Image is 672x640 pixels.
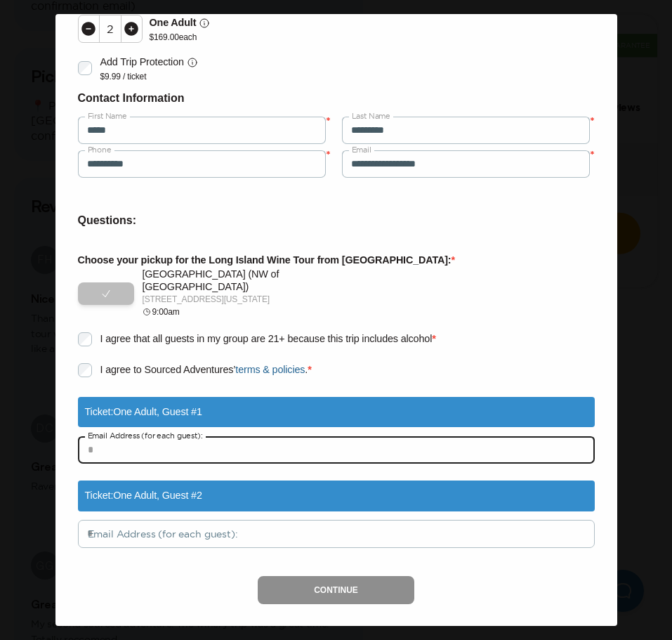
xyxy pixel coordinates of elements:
p: Choose your pickup for the Long Island Wine Tour from [GEOGRAPHIC_DATA]: [78,252,595,268]
p: [GEOGRAPHIC_DATA] (NW of [GEOGRAPHIC_DATA]) [143,268,322,293]
a: terms & policies [235,364,305,375]
h6: Contact Information [78,89,595,107]
span: I agree that all guests in my group are 21+ because this trip includes alcohol [100,333,433,344]
p: Ticket: One Adult , Guest # 1 [85,404,202,420]
p: Add Trip Protection [100,54,184,70]
p: One Adult [150,15,197,31]
p: $ 169.00 each [150,32,211,43]
p: [STREET_ADDRESS][US_STATE] [143,293,322,306]
span: I agree to Sourced Adventures’ . [100,364,308,375]
p: $9.99 / ticket [100,71,198,82]
div: 2 [100,23,121,34]
p: 9:00am [152,306,180,318]
h6: Questions: [78,211,595,230]
p: Ticket: One Adult , Guest # 2 [85,488,202,504]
